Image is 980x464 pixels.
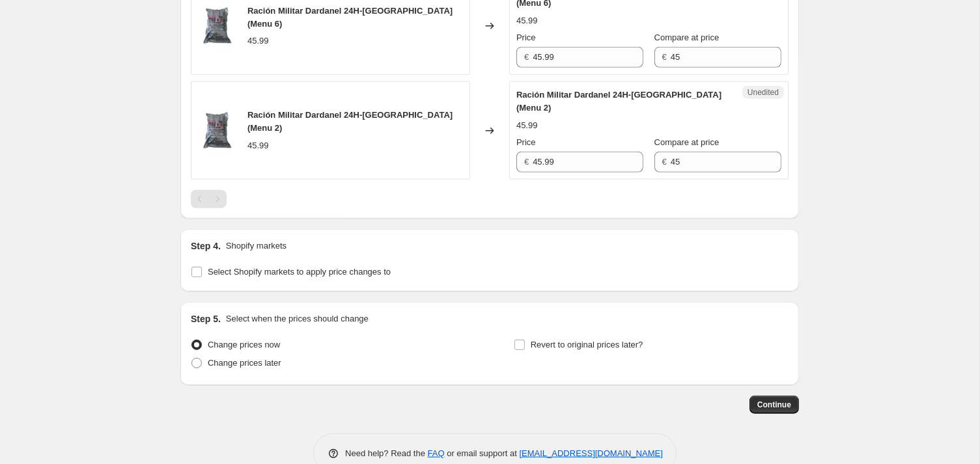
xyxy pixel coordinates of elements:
span: Select Shopify markets to apply price changes to [208,267,391,277]
img: RACIONGRIEGAMENU1_78d327b7-9a1c-476b-85b4-874784c97e7b_80x.jpg [198,111,237,150]
span: 45.99 [516,120,538,130]
span: Need help? Read the [345,448,428,458]
button: Continue [749,396,799,414]
span: Revert to original prices later? [531,340,643,349]
span: or email support at [445,448,520,458]
span: € [524,157,529,167]
span: Continue [757,400,791,410]
span: € [662,52,667,62]
p: Select when the prices should change [226,312,369,325]
span: Price [516,33,536,42]
h2: Step 5. [191,312,221,325]
span: 45.99 [516,16,538,25]
span: 45.99 [247,141,269,150]
img: RACIONGRIEGAMENU1_78d327b7-9a1c-476b-85b4-874784c97e7b_80x.jpg [198,7,237,46]
h2: Step 4. [191,239,221,252]
span: Compare at price [654,33,720,42]
a: FAQ [428,448,445,458]
p: Shopify markets [226,239,287,252]
a: [EMAIL_ADDRESS][DOMAIN_NAME] [520,448,663,458]
nav: Pagination [191,190,227,208]
span: Ración Militar Dardanel 24H-[GEOGRAPHIC_DATA] (Menu 6) [247,6,453,29]
span: Unedited [748,87,779,98]
span: 45.99 [247,36,269,46]
span: € [524,52,529,62]
span: Ración Militar Dardanel 24H-[GEOGRAPHIC_DATA] (Menu 2) [247,110,453,133]
span: Compare at price [654,137,720,147]
span: Price [516,137,536,147]
span: Change prices now [208,340,280,349]
span: € [662,157,667,167]
span: Ración Militar Dardanel 24H-[GEOGRAPHIC_DATA] (Menu 2) [516,90,721,113]
span: Change prices later [208,358,281,368]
